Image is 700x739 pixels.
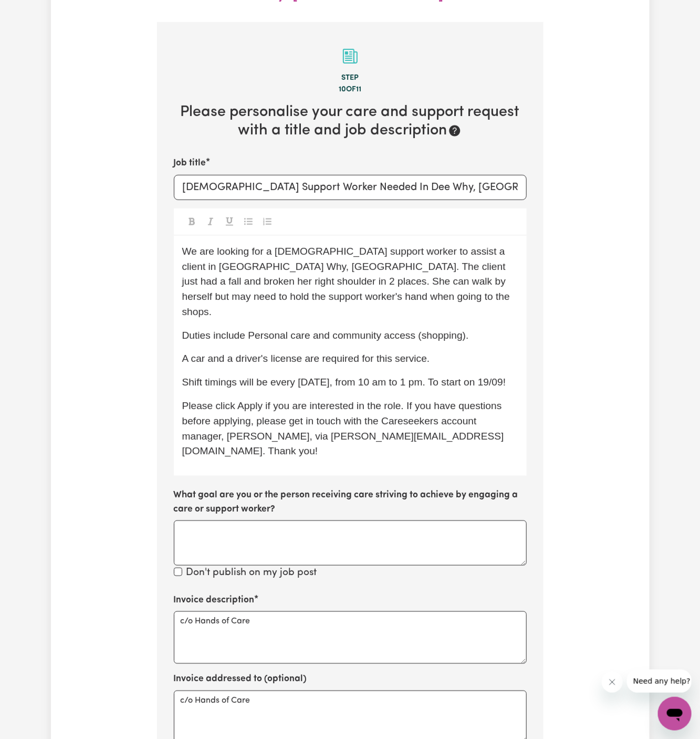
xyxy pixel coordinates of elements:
h2: Please personalise your care and support request with a title and job description [174,103,527,140]
div: Step [174,72,527,84]
label: Invoice addressed to (optional) [174,672,307,686]
span: We are looking for a [DEMOGRAPHIC_DATA] support worker to assist a client in [GEOGRAPHIC_DATA] Wh... [182,246,513,317]
label: Don't publish on my job post [186,566,317,581]
textarea: c/o Hands of Care [174,611,527,664]
button: Toggle undefined [222,215,237,228]
div: 10 of 11 [174,84,527,96]
iframe: Button to launch messaging window [658,697,692,731]
span: Duties include Personal care and community access (shopping). [182,330,469,341]
input: e.g. Care worker needed in North Sydney for aged care [174,175,527,200]
span: A car and a driver's license are required for this service. [182,353,430,364]
label: Invoice description [174,594,255,607]
label: Job title [174,157,206,170]
button: Toggle undefined [260,215,275,228]
span: Please click Apply if you are interested in the role. If you have questions before applying, plea... [182,400,505,456]
iframe: Message from company [627,670,692,693]
span: Shift timings will be every [DATE], from 10 am to 1 pm. To start on 19/09! [182,377,506,388]
iframe: Close message [602,672,623,693]
button: Toggle undefined [184,215,199,228]
button: Toggle undefined [203,215,218,228]
label: What goal are you or the person receiving care striving to achieve by engaging a care or support ... [174,488,527,516]
button: Toggle undefined [241,215,256,228]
